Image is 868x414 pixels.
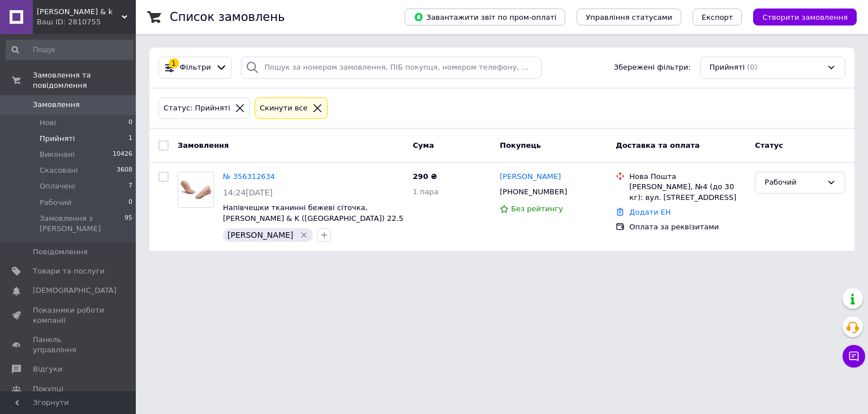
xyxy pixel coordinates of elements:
span: Створити замовлення [762,13,848,22]
span: Управління статусами [586,13,672,22]
div: Cкинути все [257,103,310,114]
div: Ваш ID: 2810755 [37,17,136,27]
img: Фото товару [178,172,213,207]
span: 1 [128,134,132,144]
button: Завантажити звіт по пром-оплаті [405,8,565,25]
span: Замовлення з [PERSON_NAME] [40,214,124,234]
button: Управління статусами [577,8,681,25]
h1: Список замовлень [170,10,285,24]
span: Рабочий [40,198,71,208]
span: Покупці [33,384,63,394]
a: № 356312634 [223,172,275,181]
div: Оплата за реквізитами [629,222,746,232]
span: 14:24[DATE] [223,188,273,197]
a: [PERSON_NAME] [500,172,561,182]
button: Експорт [693,8,742,25]
span: Cума [413,140,434,149]
span: Прийняті [710,62,745,73]
div: 1 [169,58,179,69]
span: Нові [40,118,56,128]
span: 7 [128,181,132,191]
span: Статус [755,140,783,149]
span: 1 пара [413,187,439,196]
span: Покупець [500,140,541,149]
span: vlad & k [37,7,122,17]
span: [PERSON_NAME] [227,231,293,240]
input: Пошук за номером замовлення, ПІБ покупця, номером телефону, Email, номером накладної [241,57,542,79]
span: 3608 [117,165,132,176]
span: 0 [128,118,132,128]
svg: Видалити мітку [299,231,308,240]
div: [PHONE_NUMBER] [497,185,569,199]
span: 10426 [113,150,132,160]
span: Прийняті [40,134,75,144]
span: Показники роботи компанії [33,305,105,326]
span: Експорт [702,13,733,22]
a: Фото товару [178,172,214,208]
span: Фільтри [180,62,211,73]
span: Повідомлення [33,247,88,257]
a: Додати ЕН [629,208,671,216]
span: (0) [747,63,757,71]
span: Замовлення [33,100,80,110]
span: Без рейтингу [511,204,563,213]
div: Нова Пошта [629,172,746,182]
span: Товари та послуги [33,266,105,276]
a: Створити замовлення [742,12,857,21]
input: Пошук [6,40,134,60]
span: Виконані [40,150,75,160]
button: Створити замовлення [753,8,857,25]
div: [PERSON_NAME], №4 (до 30 кг): вул. [STREET_ADDRESS] [629,182,746,202]
span: Завантажити звіт по пром-оплаті [414,12,556,22]
span: Панель управління [33,335,105,355]
div: Рабочий [764,177,822,189]
span: Відгуки [33,364,62,374]
span: Скасовані [40,165,78,176]
div: Статус: Прийняті [161,103,233,114]
span: Доставка та оплата [616,140,699,149]
span: 0 [128,198,132,208]
a: Напівчешки тканинні бежеві сіточка, [PERSON_NAME] & K ([GEOGRAPHIC_DATA]) 22.5 см [223,203,403,233]
span: 95 [124,214,132,234]
span: [DEMOGRAPHIC_DATA] [33,285,117,296]
span: Замовлення та повідомлення [33,70,136,91]
button: Чат з покупцем [843,345,865,368]
span: 290 ₴ [413,172,437,181]
span: Збережені фільтри: [614,62,691,73]
span: Замовлення [178,140,229,149]
span: Оплачені [40,181,75,191]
